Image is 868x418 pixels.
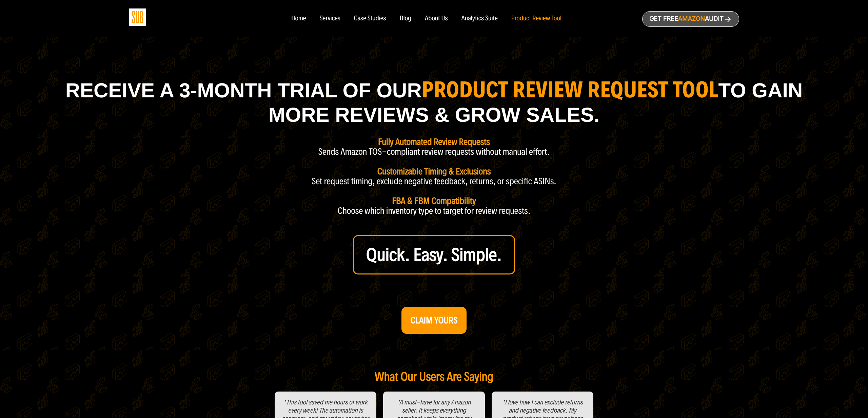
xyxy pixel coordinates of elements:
[511,15,561,22] a: Product Review Tool
[392,195,476,206] strong: FBA & FBM Compatibility
[678,15,705,22] span: Amazon
[319,15,340,22] a: Services
[366,244,502,266] strong: Quick. Easy. Simple.
[129,8,146,26] img: Sug
[378,136,490,147] strong: Fully Automated Review Requests
[87,370,781,383] h2: What Our Users Are Saying
[642,11,739,27] a: Get freeAmazonAudit
[425,15,448,22] a: About Us
[354,15,386,22] a: Case Studies
[338,206,531,216] p: Choose which inventory type to target for review requests.
[400,15,412,22] a: Blog
[312,176,556,186] p: Set request timing, exclude negative feedback, returns, or specific ASINs.
[461,15,498,22] a: Analytics Suite
[291,15,306,22] a: Home
[377,166,491,177] strong: Customizable Timing & Exclusions
[422,76,718,103] strong: product Review Request Tool
[411,315,458,326] strong: CLAIM YOURS
[48,77,820,127] h1: Receive a 3-month trial of our to Gain More Reviews & Grow Sales.
[401,307,467,334] a: CLAIM YOURS
[353,235,515,274] a: Quick. Easy. Simple.
[318,147,550,157] p: Sends Amazon TOS-compliant review requests without manual effort.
